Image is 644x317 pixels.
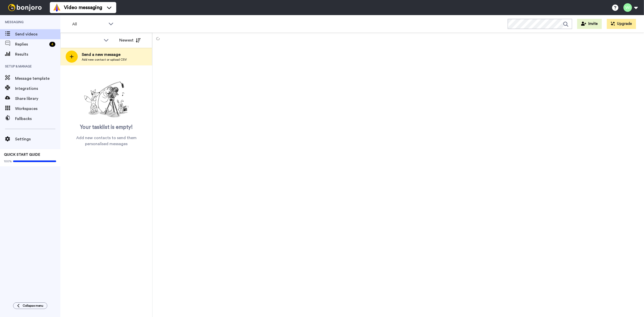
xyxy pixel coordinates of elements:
[82,52,127,58] span: Send a new message
[13,302,47,309] button: Collapse menu
[15,75,60,82] span: Message template
[4,153,40,156] span: QUICK START GUIDE
[15,96,60,102] span: Share library
[15,106,60,112] span: Workspaces
[577,19,602,29] button: Invite
[49,42,55,47] div: 4
[23,304,43,308] span: Collapse menu
[4,159,12,163] span: 100%
[15,31,60,37] span: Send videos
[607,19,636,29] button: Upgrade
[115,35,144,45] button: Newest
[80,124,133,131] span: Your tasklist is empty!
[72,21,106,27] span: All
[15,51,60,57] span: Results
[15,116,60,122] span: Fallbacks
[68,135,145,147] span: Add new contacts to send them personalised messages
[82,58,127,62] span: Add new contact or upload CSV
[6,4,44,11] img: bj-logo-header-white.svg
[81,80,132,120] img: ready-set-action.png
[53,4,61,12] img: vm-color.svg
[15,136,60,142] span: Settings
[15,41,47,47] span: Replies
[15,86,60,92] span: Integrations
[64,4,102,11] span: Video messaging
